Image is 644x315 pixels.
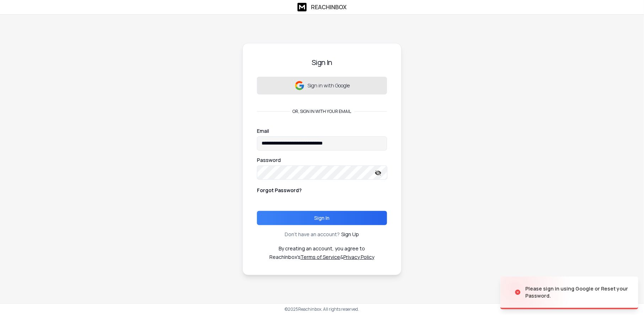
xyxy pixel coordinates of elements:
[297,3,347,11] a: ReachInbox
[525,285,630,299] div: Please sign in using Google or Reset your Password.
[301,254,340,260] a: Terms of Service
[257,211,387,225] button: Sign In
[500,273,571,311] img: image
[344,254,375,260] a: Privacy Policy
[257,58,387,67] h3: Sign In
[290,109,354,114] p: or, sign in with your email
[342,231,359,238] a: Sign Up
[257,77,387,94] button: Sign in with Google
[285,306,359,312] p: © 2025 Reachinbox. All rights reserved.
[257,158,281,163] label: Password
[311,3,347,11] h1: ReachInbox
[257,187,302,194] p: Forgot Password?
[279,245,365,252] p: By creating an account, you agree to
[270,254,375,261] p: ReachInbox's &
[285,231,340,238] p: Don't have an account?
[308,82,350,89] p: Sign in with Google
[257,129,269,134] label: Email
